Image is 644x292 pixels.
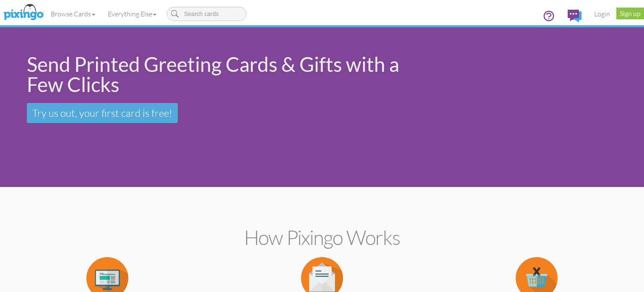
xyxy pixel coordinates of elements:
[44,3,101,24] a: Browse Cards
[167,7,247,21] input: Search cards
[27,103,178,123] a: Try us out, your first card is free!
[32,107,172,119] span: Try us out, your first card is free!
[568,10,582,22] img: comments.svg
[588,3,616,24] a: Login
[27,54,423,95] div: Send Printed Greeting Cards & Gifts with a Few Clicks
[101,3,163,24] a: Everything Else
[1,2,46,23] img: pixingo logo
[15,226,629,249] h2: How Pixingo works
[616,8,644,19] a: Sign up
